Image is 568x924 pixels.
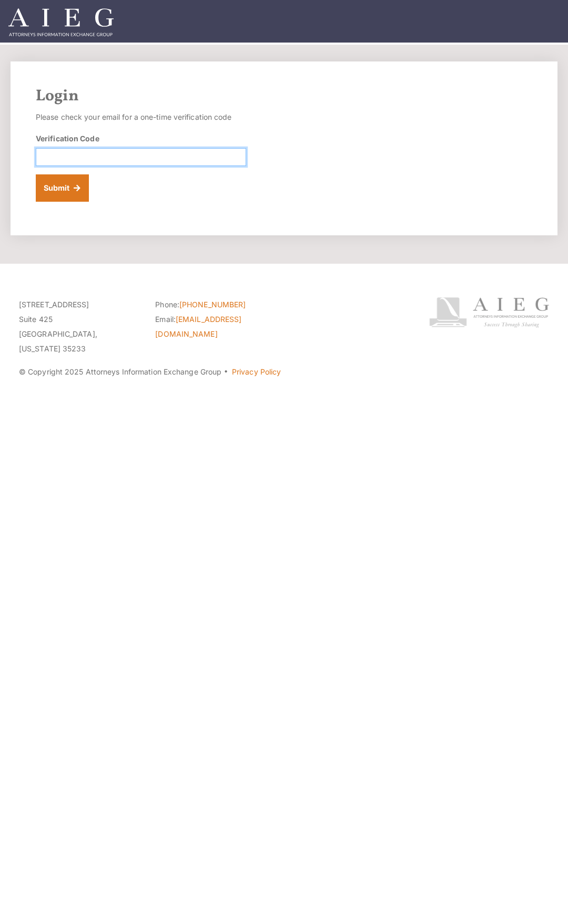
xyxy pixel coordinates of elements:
[155,297,276,312] li: Phone:
[19,297,139,356] p: [STREET_ADDRESS] Suite 425 [GEOGRAPHIC_DATA], [US_STATE] 35233
[155,312,276,341] li: Email:
[155,315,241,338] a: [EMAIL_ADDRESS][DOMAIN_NAME]
[36,87,532,106] h2: Login
[36,133,99,144] label: Verification Code
[429,297,549,328] img: Attorneys Information Exchange Group logo
[224,371,228,377] span: ·
[36,110,246,124] p: Please check your email for a one-time verification code
[36,174,89,202] button: Submit
[179,300,246,309] a: [PHONE_NUMBER]
[19,365,412,379] p: © Copyright 2025 Attorneys Information Exchange Group
[232,367,281,376] a: Privacy Policy
[8,8,114,36] img: Attorneys Information Exchange Group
